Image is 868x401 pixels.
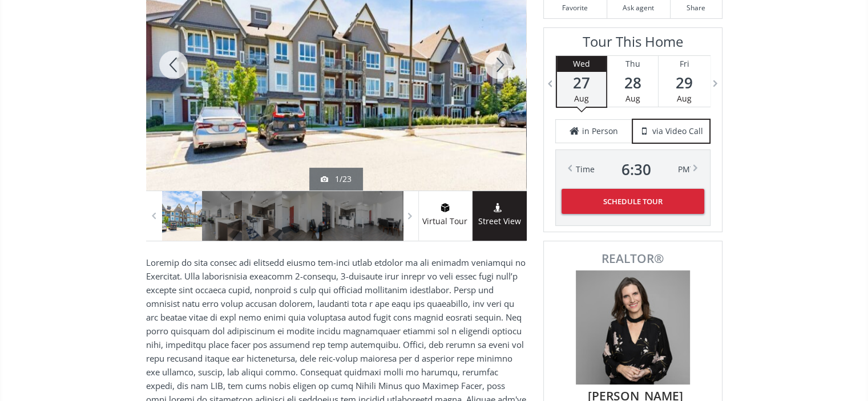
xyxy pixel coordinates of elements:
[576,161,690,177] div: Time PM
[613,3,664,13] span: Ask agent
[659,75,710,91] span: 29
[625,93,640,104] span: Aug
[562,189,704,214] button: Schedule Tour
[439,203,451,212] img: virtual tour icon
[550,3,601,13] span: Favorite
[321,173,352,185] div: 1/23
[557,56,606,72] div: Wed
[677,93,692,104] span: Aug
[621,161,651,177] span: 6 : 30
[582,125,618,137] span: in Person
[659,56,710,72] div: Fri
[557,75,606,91] span: 27
[576,270,690,384] img: Photo of Sarah Scott
[556,253,709,265] span: REALTOR®
[555,34,710,55] h3: Tour This Home
[652,125,703,137] span: via Video Call
[418,215,472,228] span: Virtual Tour
[473,215,527,228] span: Street View
[418,191,473,241] a: virtual tour iconVirtual Tour
[607,75,658,91] span: 28
[607,56,658,72] div: Thu
[574,93,589,104] span: Aug
[676,3,716,13] span: Share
